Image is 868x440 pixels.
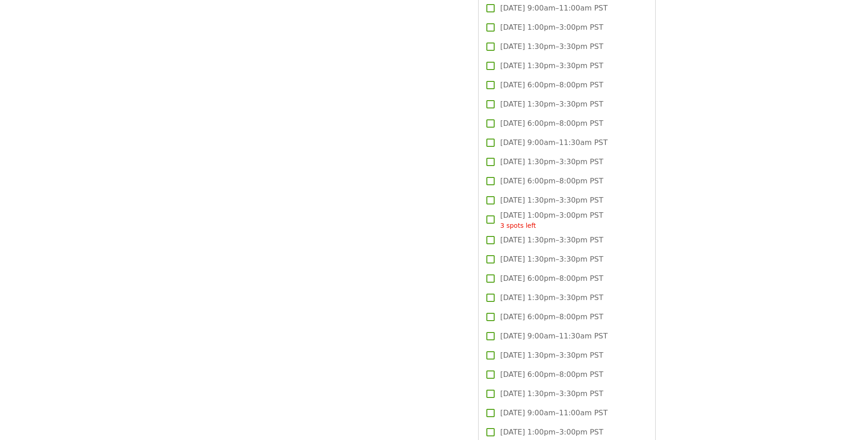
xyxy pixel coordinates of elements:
[500,60,603,71] span: [DATE] 1:30pm–3:30pm PST
[500,137,608,148] span: [DATE] 9:00am–11:30am PST
[500,350,603,361] span: [DATE] 1:30pm–3:30pm PST
[500,99,603,110] span: [DATE] 1:30pm–3:30pm PST
[500,176,603,187] span: [DATE] 6:00pm–8:00pm PST
[500,388,603,399] span: [DATE] 1:30pm–3:30pm PST
[500,311,603,322] span: [DATE] 6:00pm–8:00pm PST
[500,3,608,14] span: [DATE] 9:00am–11:00am PST
[500,156,603,167] span: [DATE] 1:30pm–3:30pm PST
[500,22,603,33] span: [DATE] 1:00pm–3:00pm PST
[500,331,608,342] span: [DATE] 9:00am–11:30am PST
[500,195,603,206] span: [DATE] 1:30pm–3:30pm PST
[500,427,603,438] span: [DATE] 1:00pm–3:00pm PST
[500,408,608,419] span: [DATE] 9:00am–11:00am PST
[500,235,603,246] span: [DATE] 1:30pm–3:30pm PST
[500,292,603,303] span: [DATE] 1:30pm–3:30pm PST
[500,41,603,52] span: [DATE] 1:30pm–3:30pm PST
[500,273,603,284] span: [DATE] 6:00pm–8:00pm PST
[500,210,603,231] span: [DATE] 1:00pm–3:00pm PST
[500,369,603,380] span: [DATE] 6:00pm–8:00pm PST
[500,118,603,129] span: [DATE] 6:00pm–8:00pm PST
[500,80,603,91] span: [DATE] 6:00pm–8:00pm PST
[500,254,603,265] span: [DATE] 1:30pm–3:30pm PST
[500,222,536,229] span: 3 spots left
